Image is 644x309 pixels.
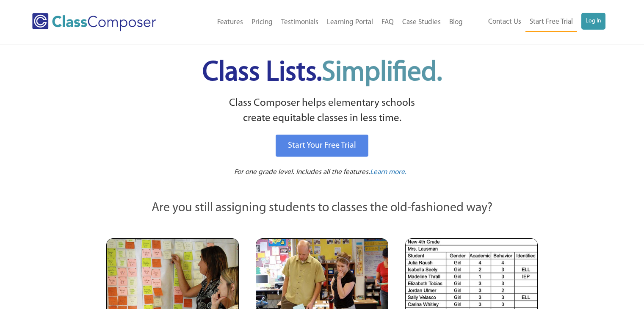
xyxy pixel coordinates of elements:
[106,199,538,218] p: Are you still assigning students to classes the old-fashioned way?
[323,13,377,32] a: Learning Portal
[234,168,370,176] span: For one grade level. Includes all the features.
[445,13,467,32] a: Blog
[183,13,467,32] nav: Header Menu
[247,13,277,32] a: Pricing
[276,135,368,157] a: Start Your Free Trial
[202,59,442,87] span: Class Lists.
[105,96,539,127] p: Class Composer helps elementary schools create equitable classes in less time.
[277,13,323,32] a: Testimonials
[581,13,605,30] a: Log In
[398,13,445,32] a: Case Studies
[467,13,605,32] nav: Header Menu
[484,13,525,31] a: Contact Us
[370,167,406,178] a: Learn more.
[377,13,398,32] a: FAQ
[288,141,356,150] span: Start Your Free Trial
[525,13,577,32] a: Start Free Trial
[32,13,156,31] img: Class Composer
[322,59,442,87] span: Simplified.
[370,168,406,176] span: Learn more.
[213,13,247,32] a: Features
